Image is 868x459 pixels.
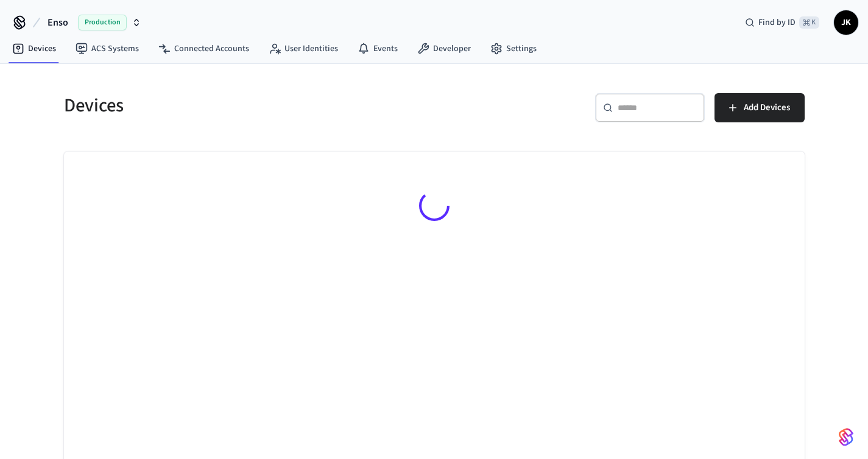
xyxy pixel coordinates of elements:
[715,93,805,122] button: Add Devices
[481,38,546,60] a: Settings
[758,16,796,29] span: Find by ID
[2,38,66,60] a: Devices
[64,93,427,118] h5: Devices
[735,12,829,33] div: Find by ID⌘ K
[66,38,149,60] a: ACS Systems
[839,427,853,447] img: SeamLogoGradient.69752ec5.svg
[408,38,481,60] a: Developer
[834,10,858,35] button: JK
[799,16,819,29] span: ⌘ K
[78,15,127,30] span: Production
[348,38,408,60] a: Events
[149,38,259,60] a: Connected Accounts
[48,15,68,30] span: Enso
[835,12,857,33] span: JK
[744,100,790,116] span: Add Devices
[259,38,348,60] a: User Identities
